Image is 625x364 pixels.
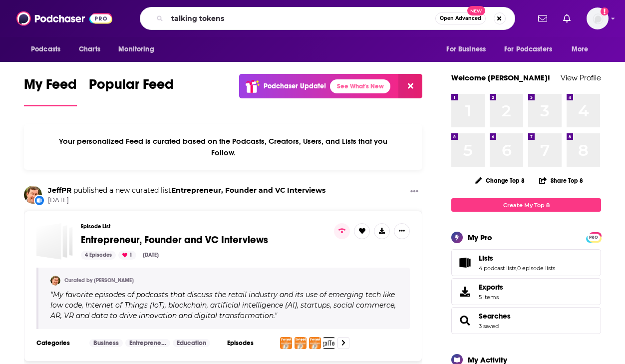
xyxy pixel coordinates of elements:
img: Michael Tam of Craft Ventures Discusses LegalTech Fundraising - LegalTechLIVE - Episode 112 [323,337,335,349]
button: Change Top 8 [469,174,531,187]
div: New List [34,195,45,206]
svg: Add a profile image [601,7,609,15]
a: Exports [451,278,601,305]
h3: Episode List [81,223,326,230]
span: Monitoring [118,42,154,56]
button: Share Top 8 [539,171,584,190]
a: Curated by [PERSON_NAME] [64,277,134,284]
a: JeffPR [48,186,71,195]
img: Guy Yehiav: How to Grow a Startup [295,337,307,349]
span: New [467,6,485,15]
span: Exports [479,283,503,292]
a: Entrepreneur, Founder and VC Interviews [171,186,325,195]
h3: Categories [36,339,81,347]
span: For Business [446,42,486,56]
div: Search podcasts, credits, & more... [140,7,515,30]
span: My favorite episodes of podcasts that discuss the retail industry and its use of emerging tech li... [50,290,396,320]
img: JeffPR [24,186,42,204]
a: Show notifications dropdown [534,10,551,27]
span: Popular Feed [89,76,174,99]
span: For Podcasters [504,42,552,56]
div: 4 Episodes [81,251,116,260]
a: Lists [455,256,475,270]
span: 5 items [479,294,503,301]
a: Entrepreneur, Founder and VC Interviews [81,235,268,246]
button: open menu [439,40,498,59]
div: My Pro [468,233,492,242]
button: Show profile menu [587,7,609,29]
a: Create My Top 8 [451,198,601,212]
input: Search podcasts, credits, & more... [167,10,435,26]
span: PRO [588,234,600,241]
a: PRO [588,233,600,241]
button: Open AdvancedNew [435,12,486,24]
h3: published a new curated list [48,186,325,195]
button: open menu [498,40,567,59]
img: User Profile [587,7,609,29]
span: [DATE] [48,196,325,205]
a: My Feed [24,76,77,106]
span: Exports [455,285,475,299]
a: 0 episode lists [517,265,555,272]
button: Show More Button [406,186,422,198]
a: Welcome [PERSON_NAME]! [451,73,550,82]
button: open menu [24,40,73,59]
button: Show More Button [374,223,390,239]
div: 1 [118,251,136,260]
span: Entrepreneur, Founder and VC Interviews [81,234,268,246]
a: Popular Feed [89,76,174,106]
div: [DATE] [139,251,163,260]
span: Charts [79,42,100,56]
a: Searches [479,312,511,321]
a: 4 podcast lists [479,265,516,272]
a: Business [89,339,123,347]
button: Show More Button [394,223,410,239]
a: Entrepreneur [125,339,170,347]
span: Searches [451,307,601,334]
a: Education [173,339,210,347]
span: Lists [451,249,601,276]
span: Lists [479,254,493,263]
span: Open Advanced [440,16,481,21]
h3: Episodes [227,339,272,347]
img: Podchaser - Follow, Share and Rate Podcasts [16,9,112,28]
a: Charts [72,40,106,59]
span: My Feed [24,76,77,99]
p: Podchaser Update! [264,82,326,90]
a: Show notifications dropdown [559,10,575,27]
button: open menu [111,40,167,59]
button: open menu [565,40,601,59]
a: 3 saved [479,323,499,330]
div: Your personalized Feed is curated based on the Podcasts, Creators, Users, and Lists that you Follow. [24,124,422,170]
img: A Conversation with Jonathan Abrams, Entrepreneur, Investor, Mentor and VC [280,337,292,349]
a: View Profile [561,73,601,82]
img: The 5 Forces of Innovation in Retail [309,337,321,349]
a: Lists [479,254,555,263]
a: Entrepreneur, Founder and VC Interviews [36,223,73,260]
span: Logged in as cmand-c [587,7,609,29]
span: Podcasts [31,42,60,56]
span: , [516,265,517,272]
a: Searches [455,314,475,328]
span: " " [50,290,396,320]
img: JeffPR [50,276,60,286]
span: More [572,42,589,56]
a: See What's New [330,79,390,93]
